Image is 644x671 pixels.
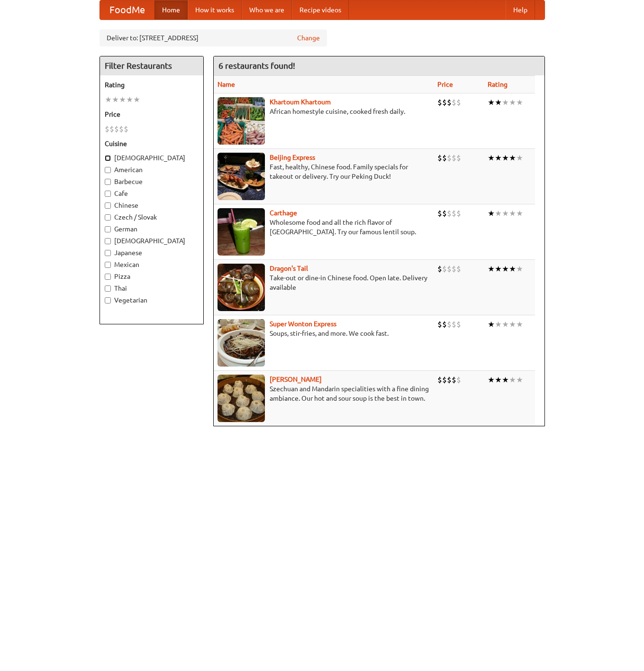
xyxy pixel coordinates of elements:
input: Pizza [105,274,111,280]
li: $ [437,375,442,385]
li: $ [114,124,119,134]
li: $ [452,97,456,108]
a: Who we are [242,0,292,19]
li: ★ [119,94,126,105]
img: beijing.jpg [218,153,265,200]
li: ★ [502,208,509,219]
li: ★ [488,208,495,219]
input: [DEMOGRAPHIC_DATA] [105,238,111,244]
li: ★ [126,94,133,105]
a: Khartoum Khartoum [270,98,331,106]
input: Mexican [105,262,111,268]
li: ★ [502,264,509,274]
a: Super Wonton Express [270,320,336,328]
li: $ [124,124,128,134]
li: $ [447,153,452,163]
label: [DEMOGRAPHIC_DATA] [105,236,199,246]
li: ★ [502,97,509,108]
li: ★ [509,153,516,163]
li: $ [452,264,456,274]
li: ★ [516,153,523,163]
li: $ [447,264,452,274]
li: $ [442,208,447,219]
li: $ [456,208,461,219]
label: Czech / Slovak [105,212,199,222]
li: $ [437,208,442,219]
a: Rating [488,81,508,88]
img: superwonton.jpg [218,319,265,367]
li: ★ [516,375,523,385]
input: [DEMOGRAPHIC_DATA] [105,155,111,161]
p: Fast, healthy, Chinese food. Family specials for takeout or delivery. Try our Peking Duck! [218,162,430,181]
a: Dragon's Tail [270,265,308,272]
label: Thai [105,284,199,293]
li: $ [442,97,447,108]
li: ★ [509,375,516,385]
a: FoodMe [100,0,154,19]
li: $ [452,153,456,163]
li: $ [447,319,452,330]
li: ★ [495,97,502,108]
input: American [105,167,111,173]
img: shandong.jpg [218,375,265,422]
li: ★ [516,97,523,108]
label: Mexican [105,260,199,269]
li: ★ [509,208,516,219]
a: Help [506,0,535,19]
li: $ [447,97,452,108]
li: $ [456,375,461,385]
li: $ [442,264,447,274]
li: ★ [488,97,495,108]
img: khartoum.jpg [218,97,265,145]
li: ★ [488,264,495,274]
li: $ [437,153,442,163]
a: [PERSON_NAME] [270,376,322,383]
a: How it works [188,0,242,19]
a: Name [218,81,235,88]
a: Change [297,33,320,43]
label: [DEMOGRAPHIC_DATA] [105,153,199,163]
a: Carthage [270,209,297,217]
li: ★ [133,94,140,105]
li: $ [452,319,456,330]
p: African homestyle cuisine, cooked fresh daily. [218,107,430,116]
label: Barbecue [105,177,199,186]
li: $ [437,97,442,108]
input: Vegetarian [105,297,111,303]
li: $ [437,319,442,330]
li: ★ [509,264,516,274]
li: ★ [516,319,523,330]
li: ★ [495,153,502,163]
input: Japanese [105,250,111,256]
p: Soups, stir-fries, and more. We cook fast. [218,329,430,338]
input: Barbecue [105,179,111,185]
input: Chinese [105,202,111,209]
li: $ [119,124,124,134]
a: Home [154,0,188,19]
li: ★ [488,319,495,330]
li: ★ [495,375,502,385]
li: $ [109,124,114,134]
a: Recipe videos [292,0,349,19]
label: Pizza [105,272,199,281]
li: ★ [112,94,119,105]
li: $ [442,153,447,163]
ng-pluralize: 6 restaurants found! [218,61,295,70]
li: $ [447,375,452,385]
input: Czech / Slovak [105,214,111,221]
li: ★ [488,153,495,163]
p: Take-out or dine-in Chinese food. Open late. Delivery available [218,273,430,292]
h5: Cuisine [105,139,199,148]
li: ★ [516,208,523,219]
li: ★ [495,319,502,330]
h5: Rating [105,80,199,90]
li: $ [452,208,456,219]
li: $ [442,319,447,330]
a: Beijing Express [270,154,315,161]
li: ★ [495,208,502,219]
li: $ [105,124,109,134]
p: Szechuan and Mandarin specialities with a fine dining ambiance. Our hot and sour soup is the best... [218,384,430,403]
